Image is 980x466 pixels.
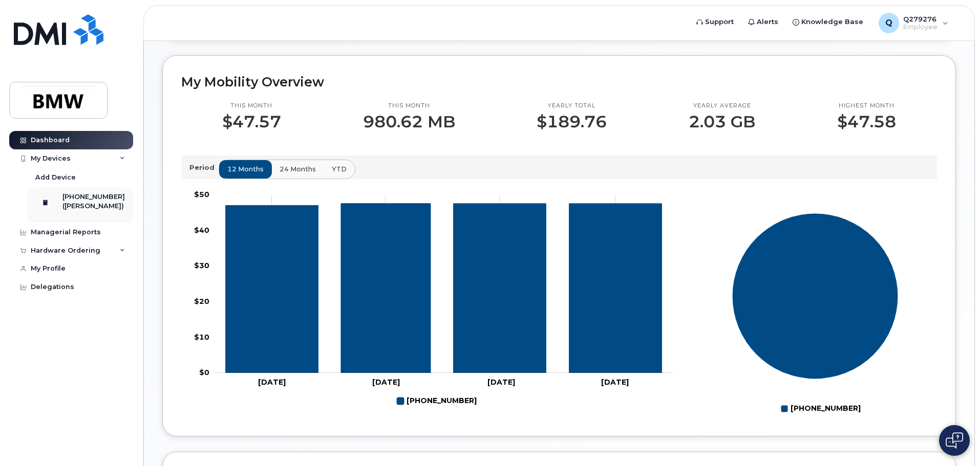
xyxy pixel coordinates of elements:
h2: My Mobility Overview [181,74,937,90]
p: This month [363,102,455,110]
p: Highest month [837,102,896,110]
span: YTD [332,164,347,174]
span: Q [885,17,892,29]
tspan: $30 [194,261,209,271]
tspan: $50 [194,190,209,199]
tspan: $20 [194,297,209,306]
p: $47.58 [837,113,896,131]
p: Yearly total [537,102,607,110]
tspan: $40 [194,226,209,235]
p: Yearly average [689,102,755,110]
span: 24 months [280,164,316,174]
g: Chart [194,190,673,410]
p: 2.03 GB [689,113,755,131]
g: Legend [781,400,861,417]
g: 864-765-5745 [397,392,477,410]
p: 980.62 MB [363,113,455,131]
a: Knowledge Base [785,12,870,32]
g: 864-765-5745 [226,204,662,373]
span: Employee [903,23,938,31]
tspan: [DATE] [372,378,400,387]
span: Q279276 [903,15,938,23]
img: Open chat [946,432,963,449]
p: This month [222,102,281,110]
p: $189.76 [537,113,607,131]
g: Chart [732,213,899,417]
div: Q279276 [871,13,955,33]
span: Support [705,17,734,27]
tspan: [DATE] [258,378,286,387]
p: $47.57 [222,113,281,131]
tspan: [DATE] [601,378,629,387]
p: Period [189,163,219,172]
span: Alerts [757,17,778,27]
span: Knowledge Base [801,17,863,27]
tspan: [DATE] [487,378,515,387]
a: Support [689,12,741,32]
tspan: $10 [194,332,209,342]
a: Alerts [741,12,785,32]
g: Series [732,213,899,380]
tspan: $0 [199,368,209,377]
g: Legend [397,392,477,410]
